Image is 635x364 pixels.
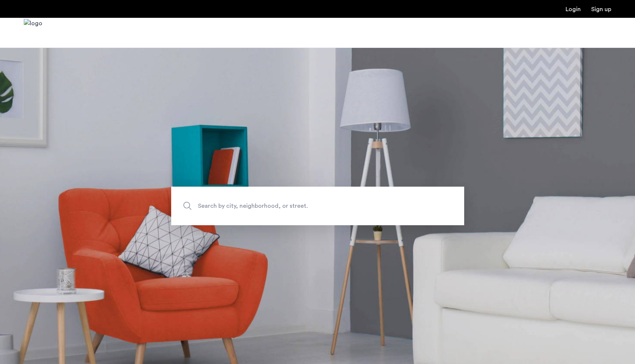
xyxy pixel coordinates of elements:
[198,201,403,211] span: Search by city, neighborhood, or street.
[24,19,42,47] a: Cazamio Logo
[171,187,464,225] input: Apartment Search
[591,6,611,12] a: Registration
[566,6,581,12] a: Login
[24,19,42,47] img: logo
